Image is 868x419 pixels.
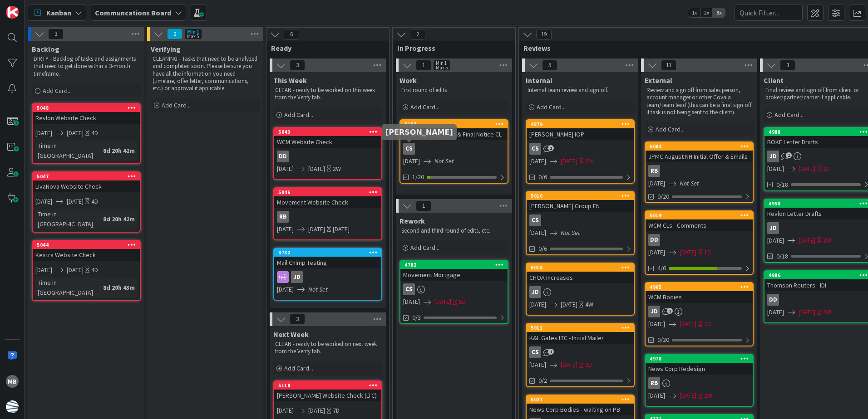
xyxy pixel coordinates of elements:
div: Min 1 [187,29,199,34]
span: [DATE] [403,156,420,166]
div: RB [648,377,660,389]
span: [DATE] [35,265,52,275]
span: 2x [700,8,713,17]
p: Review and sign off from sales person, account manager or other Covala team/team lead (this can b... [646,87,752,116]
div: 5048Revlon Website Check [33,104,140,124]
div: 5D [459,297,466,307]
span: Client [764,76,784,85]
span: [DATE] [35,128,52,138]
span: Rework [399,216,425,225]
div: 5010 [527,192,634,200]
p: Internal team review and sign off. [528,87,633,94]
span: [DATE] [680,319,696,329]
div: JD [767,222,779,234]
div: 5083JPMC August NH Initial Offer & Emails [646,142,753,162]
span: Add Card... [656,125,685,133]
div: 5043WCM Website Check [274,128,381,148]
div: 5010 [531,193,634,199]
div: CS [400,283,508,295]
a: 5046Movement Website CheckRB[DATE][DATE][DATE] [273,187,382,240]
div: 3D [585,360,592,370]
span: Reviews [523,44,868,53]
div: Min 1 [436,61,447,65]
div: 2D [823,164,830,174]
span: [DATE] [561,156,577,166]
span: 0/2 [538,376,547,385]
div: 4978 [646,355,753,363]
div: 5043 [274,128,381,136]
div: 5048 [37,105,140,111]
div: 5048 [33,104,140,112]
span: 0/20 [657,335,669,345]
div: JD [529,286,541,298]
span: Add Card... [410,244,439,252]
a: 4965WCM BodiesJD[DATE][DATE]7D0/20 [645,282,754,346]
span: Add Card... [774,111,804,119]
span: [DATE] [767,307,784,317]
div: [PERSON_NAME] Website Check (LTC) [274,390,381,401]
i: Not Set [680,179,699,187]
div: CS [403,143,415,155]
div: RB [277,211,289,223]
div: [DATE] [333,224,350,234]
span: Verifying [151,44,181,54]
span: Internal [526,76,552,85]
span: 0/6 [538,172,547,182]
div: CS [529,214,541,226]
div: Movement Mortgage [400,269,508,281]
div: 5018CHOA Increases [527,263,634,283]
span: 0/18 [776,252,788,261]
span: : [99,283,101,292]
span: 0 [167,29,182,39]
span: 1 [667,308,673,314]
div: 5011K&L Gates LTC - Initial Mailer [527,324,634,344]
span: [DATE] [35,197,52,206]
span: [DATE] [277,285,294,294]
div: MB [6,375,19,388]
div: 5027 [531,396,634,403]
div: CS [400,143,508,155]
a: 5048Revlon Website Check[DATE][DATE]4DTime in [GEOGRAPHIC_DATA]:8d 20h 42m [32,103,141,164]
span: Kanban [46,7,71,18]
div: 2W [704,391,712,400]
span: [DATE] [680,248,696,257]
div: 2W [333,164,341,174]
span: 11 [661,60,676,71]
span: [DATE] [277,224,294,234]
div: 5083 [650,143,753,150]
div: 5010[PERSON_NAME] Group FN [527,192,634,212]
span: [DATE] [529,156,546,166]
a: 5044Kestra Website Check[DATE][DATE]4DTime in [GEOGRAPHIC_DATA]:8d 20h 43m [32,240,141,301]
i: Not Set [308,285,328,293]
div: CS [529,346,541,358]
div: 1D [704,248,711,257]
span: [DATE] [529,228,546,238]
p: DIRTY - Backlog of tasks and assignments that need to get done within a 3-month timeframe. [34,55,139,78]
div: Max 5 [436,65,448,70]
div: RB [646,377,753,389]
span: 1 [548,349,554,355]
span: [DATE] [680,391,696,400]
span: Add Card... [537,103,566,111]
div: 5047LivaNova Website Check [33,172,140,192]
span: In Progress [397,44,504,53]
div: WCM Website Check [274,136,381,148]
span: Add Card... [410,103,439,111]
span: [DATE] [799,164,815,174]
div: 4782 [400,261,508,269]
a: 4782Movement MortgageCS[DATE][DATE]5D0/3 [399,260,508,324]
div: LivaNova Website Check [33,180,140,192]
a: 5018CHOA IncreasesJD[DATE][DATE]4W [526,263,635,316]
span: This Week [273,76,307,85]
div: DD [646,234,753,246]
span: Add Card... [284,364,313,372]
span: [DATE] [648,179,665,188]
span: [DATE] [67,197,84,206]
span: [DATE] [561,360,577,370]
span: 1 [786,152,792,158]
div: DD [277,151,289,162]
div: 5027 [527,395,634,404]
span: 2 [548,145,554,151]
div: 5043 [278,129,381,135]
span: [DATE] [308,406,325,415]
